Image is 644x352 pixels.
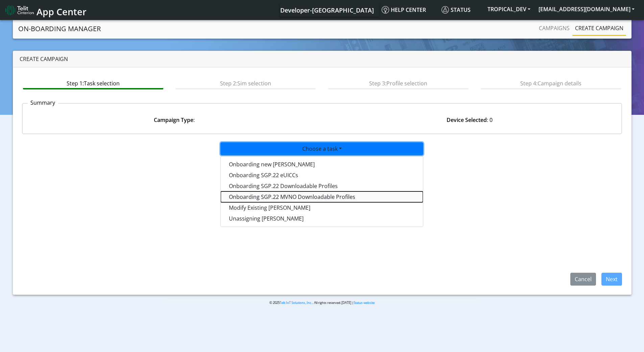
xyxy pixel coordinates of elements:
[280,3,374,17] a: Your current platform instance
[5,5,34,16] img: logo-telit-cinterion-gw-new.png
[221,202,423,213] button: Modify Existing [PERSON_NAME]
[18,22,101,36] a: On-Boarding Manager
[439,3,483,17] a: Status
[166,300,478,305] p: © 2025 . All rights reserved.[DATE] |
[221,159,423,170] button: Onboarding new [PERSON_NAME]
[481,77,621,89] btn: Step 4: Campaign details
[280,6,374,14] span: Developer-[GEOGRAPHIC_DATA]
[37,5,87,18] span: App Center
[572,21,626,35] a: Create campaign
[442,6,471,14] span: Status
[220,156,423,227] div: Choose a task
[447,116,487,124] strong: Device Selected
[601,273,622,286] button: Next
[483,3,534,15] button: TROPICAL_DEV
[27,116,322,124] div: :
[5,3,86,17] a: App Center
[23,77,163,89] btn: Step 1: Task selection
[13,51,631,67] div: Create campaign
[379,3,439,17] a: Help center
[28,99,58,107] p: Summary
[328,77,469,89] btn: Step 3: Profile selection
[280,301,312,305] a: Telit IoT Solutions, Inc.
[382,6,426,14] span: Help center
[220,142,423,155] button: Choose a task
[175,77,316,89] btn: Step 2: Sim selection
[221,181,423,191] button: Onboarding SGP.22 Downloadable Profiles
[534,3,639,15] button: [EMAIL_ADDRESS][DOMAIN_NAME]
[536,21,572,35] a: Campaigns
[221,213,423,224] button: Unassigning [PERSON_NAME]
[442,6,449,14] img: status.svg
[382,6,389,14] img: knowledge.svg
[322,116,618,124] div: : 0
[154,116,193,124] strong: Campaign Type
[354,301,375,305] a: Status website
[221,170,423,181] button: Onboarding SGP.22 eUICCs
[221,191,423,202] button: Onboarding SGP.22 MVNO Downloadable Profiles
[570,273,596,286] button: Cancel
